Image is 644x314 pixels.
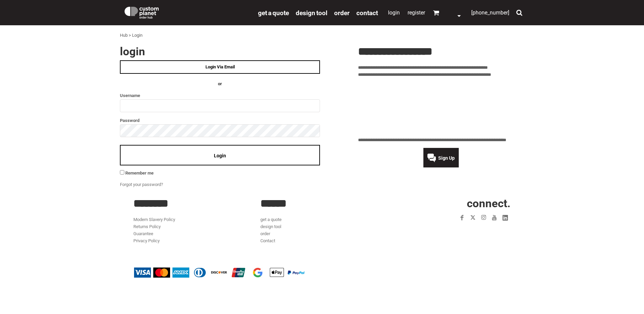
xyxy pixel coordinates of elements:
[258,9,289,17] span: get a quote
[120,81,320,88] h4: OR
[334,9,350,17] span: order
[120,170,124,175] input: Remember me
[132,32,142,39] div: Login
[334,9,350,17] a: order
[268,268,285,278] img: Apple Pay
[133,238,160,243] a: Privacy Policy
[260,224,281,229] a: design tool
[123,5,160,19] img: Custom Planet
[192,268,208,278] img: Diners Club
[249,268,266,278] img: Google Pay
[358,82,524,133] iframe: Customer reviews powered by Trustpilot
[438,155,455,161] span: Sign Up
[260,217,282,222] a: get a quote
[230,268,247,278] img: China UnionPay
[260,238,275,243] a: Contact
[120,60,320,74] a: Login Via Email
[356,9,378,17] a: Contact
[120,46,320,57] h2: Login
[418,227,511,235] iframe: Customer reviews powered by Trustpilot
[388,198,511,209] h2: CONNECT.
[296,9,327,17] a: design tool
[288,271,304,275] img: PayPal
[129,32,131,39] div: >
[211,268,228,278] img: Discover
[133,231,153,236] a: Guarantee
[120,117,320,124] label: Password
[133,217,175,222] a: Modern Slavery Policy
[260,231,270,236] a: order
[471,9,509,16] span: [PHONE_NUMBER]
[134,268,151,278] img: Visa
[258,9,289,17] a: get a quote
[408,9,425,16] a: Register
[125,170,154,176] span: Remember me
[356,9,378,17] span: Contact
[214,153,226,158] span: Login
[120,182,163,187] a: Forgot your password?
[120,2,255,22] a: Custom Planet
[296,9,327,17] span: design tool
[388,9,400,16] a: Login
[205,64,235,69] span: Login Via Email
[153,268,170,278] img: Mastercard
[133,224,161,229] a: Returns Policy
[172,268,189,278] img: American Express
[120,92,320,99] label: Username
[120,33,128,38] a: Hub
